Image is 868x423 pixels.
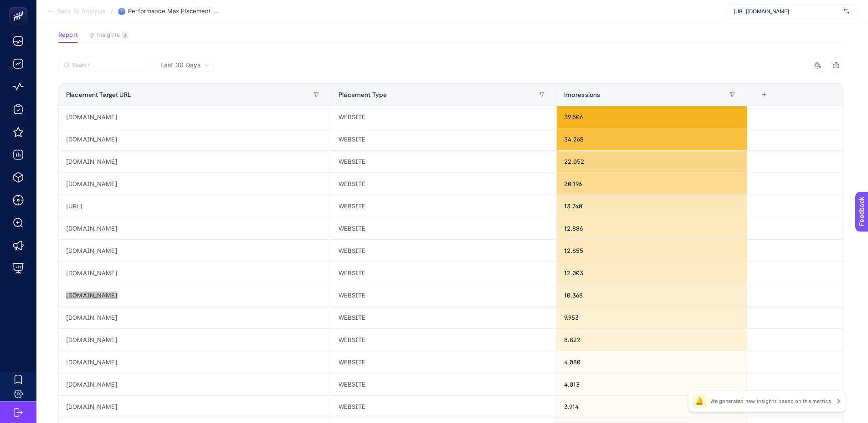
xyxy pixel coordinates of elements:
[59,240,331,262] div: [DOMAIN_NAME]
[734,8,840,15] span: [URL][DOMAIN_NAME]
[111,7,113,15] span: /
[59,351,331,373] div: [DOMAIN_NAME]
[331,373,556,395] div: WEBSITE
[557,151,747,172] div: 22.052
[339,91,387,98] span: Placement Type
[557,195,747,217] div: 13.740
[59,307,331,328] div: [DOMAIN_NAME]
[59,173,331,195] div: [DOMAIN_NAME]
[557,173,747,195] div: 20.196
[58,31,78,39] span: Report
[128,8,219,15] span: Performance Max Placement Report
[59,329,331,351] div: [DOMAIN_NAME]
[557,373,747,395] div: 4.013
[59,195,331,217] div: [URL]
[331,329,556,351] div: WEBSITE
[331,396,556,418] div: WEBSITE
[692,394,707,408] div: 🔔
[97,31,120,39] span: Insights
[57,8,105,15] span: Back To Analysis
[66,91,131,98] span: Placement Target URL
[59,151,331,172] div: [DOMAIN_NAME]
[122,31,128,39] div: 3
[331,151,556,172] div: WEBSITE
[710,398,831,405] p: We generated new insights based on the metrics
[557,351,747,373] div: 4.080
[331,173,556,195] div: WEBSITE
[844,7,849,16] img: svg%3e
[557,284,747,306] div: 10.368
[755,91,762,111] div: 3 items selected
[331,106,556,128] div: WEBSITE
[557,329,747,351] div: 8.822
[557,217,747,239] div: 12.886
[59,262,331,284] div: [DOMAIN_NAME]
[557,128,747,150] div: 34.268
[331,240,556,262] div: WEBSITE
[564,91,601,98] span: Impressions
[59,217,331,239] div: [DOMAIN_NAME]
[331,128,556,150] div: WEBSITE
[59,128,331,150] div: [DOMAIN_NAME]
[755,91,773,98] div: +
[331,262,556,284] div: WEBSITE
[331,217,556,239] div: WEBSITE
[59,396,331,418] div: [DOMAIN_NAME]
[557,307,747,328] div: 9.953
[59,106,331,128] div: [DOMAIN_NAME]
[557,262,747,284] div: 12.003
[331,284,556,306] div: WEBSITE
[331,195,556,217] div: WEBSITE
[557,240,747,262] div: 12.855
[5,3,35,10] span: Feedback
[557,106,747,128] div: 39.506
[59,373,331,395] div: [DOMAIN_NAME]
[59,284,331,306] div: [DOMAIN_NAME]
[72,62,144,69] input: Search
[331,307,556,328] div: WEBSITE
[331,351,556,373] div: WEBSITE
[557,396,747,418] div: 3.914
[160,60,200,70] span: Last 30 Days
